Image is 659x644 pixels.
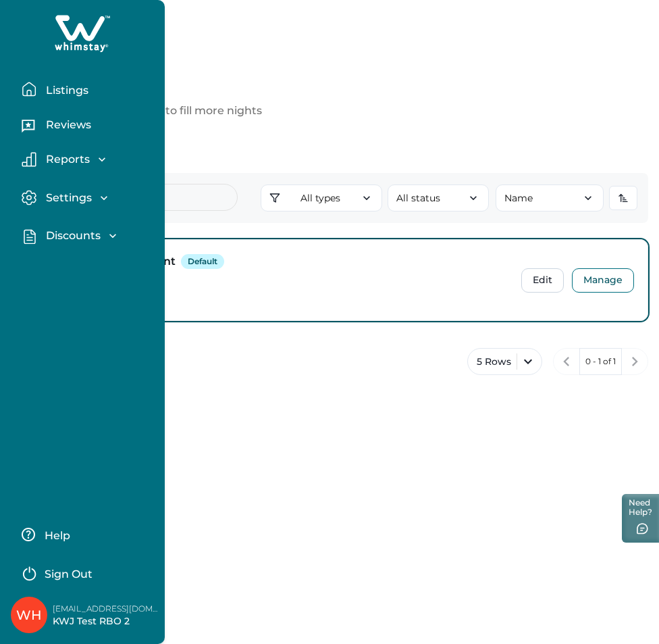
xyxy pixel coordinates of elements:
button: Edit [521,268,564,293]
p: Help [41,529,70,543]
button: 5 Rows [467,348,542,375]
div: Whimstay Host [16,599,42,631]
p: Discounts [42,229,101,243]
p: Settings [42,191,92,205]
p: Active • 0 properties [25,294,510,307]
button: Reviews [22,114,154,141]
p: [EMAIL_ADDRESS][DOMAIN_NAME] [53,602,161,616]
p: Reviews [42,118,91,132]
button: Manage [572,268,634,293]
button: Sign Out [22,559,141,586]
p: Default RBO Host Discount [25,275,510,289]
button: Help [22,521,141,548]
p: 0 - 1 of 1 [585,355,616,368]
button: Settings [22,190,154,205]
span: Default [181,254,224,269]
p: Your discounts [11,72,648,95]
p: Sign Out [45,568,93,581]
button: next page [621,348,648,375]
p: Listings [42,84,88,97]
button: Reports [22,152,154,167]
button: previous page [553,348,580,375]
p: KWJ Test RBO 2 [53,615,161,628]
p: Set up automatic discounts to fill more nights [11,103,648,119]
p: Reports [42,153,90,166]
button: 0 - 1 of 1 [579,348,622,375]
button: Discounts [22,228,154,244]
button: Listings [22,76,154,103]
